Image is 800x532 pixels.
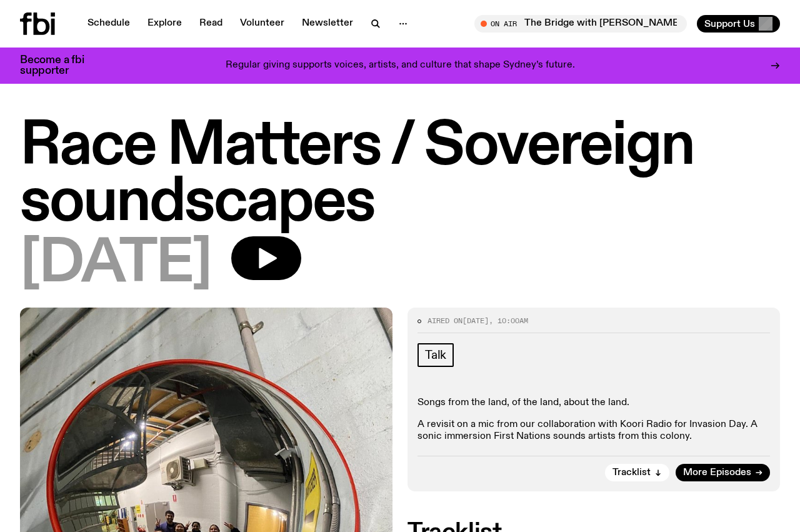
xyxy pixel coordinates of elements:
[417,397,770,409] p: Songs from the land, of the land, about the land.
[226,60,575,71] p: Regular giving supports voices, artists, and culture that shape Sydney’s future.
[80,15,137,33] a: Schedule
[20,119,780,231] h1: Race Matters / Sovereign soundscapes
[425,348,446,362] span: Talk
[294,15,361,33] a: Newsletter
[697,15,780,33] button: Support Us
[676,464,770,481] a: More Episodes
[474,15,687,33] button: On AirThe Bridge with [PERSON_NAME]
[704,18,755,29] span: Support Us
[417,419,770,443] p: A revisit on a mic from our collaboration with Koori Radio for Invasion Day. A sonic immersion Fi...
[20,55,100,76] h3: Become a fbi supporter
[612,468,651,478] span: Tracklist
[192,15,230,33] a: Read
[683,468,751,478] span: More Episodes
[489,316,528,326] span: , 10:00am
[140,15,189,33] a: Explore
[417,343,454,367] a: Talk
[605,464,669,481] button: Tracklist
[20,236,211,293] span: [DATE]
[232,15,292,33] a: Volunteer
[462,316,489,326] span: [DATE]
[427,316,462,326] span: Aired on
